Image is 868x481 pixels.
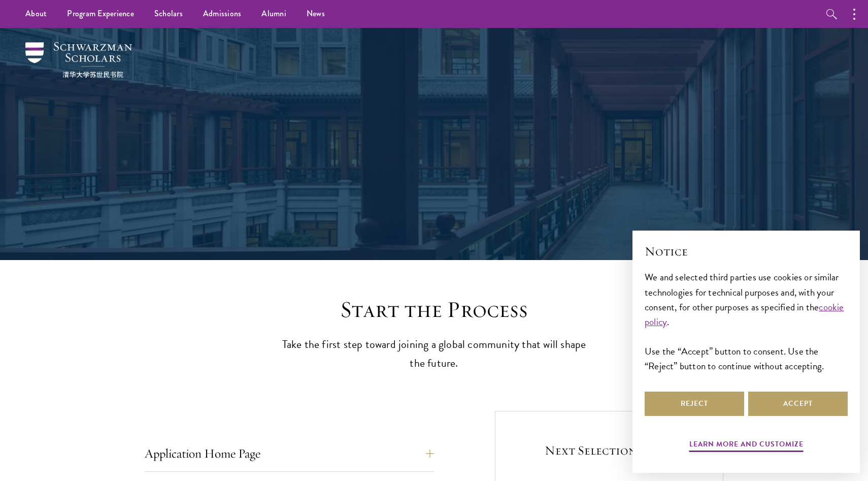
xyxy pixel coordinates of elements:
[689,438,804,454] button: Learn more and customize
[277,335,591,373] p: Take the first step toward joining a global community that will shape the future.
[277,296,591,324] h2: Start the Process
[645,392,744,416] button: Reject
[645,243,848,260] h2: Notice
[645,300,844,329] a: cookie policy
[523,442,695,459] h5: Next Selection Cycle
[645,270,848,373] div: We and selected third parties use cookies or similar technologies for technical purposes and, wit...
[748,392,848,416] button: Accept
[145,441,434,466] button: Application Home Page
[25,42,132,78] img: Schwarzman Scholars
